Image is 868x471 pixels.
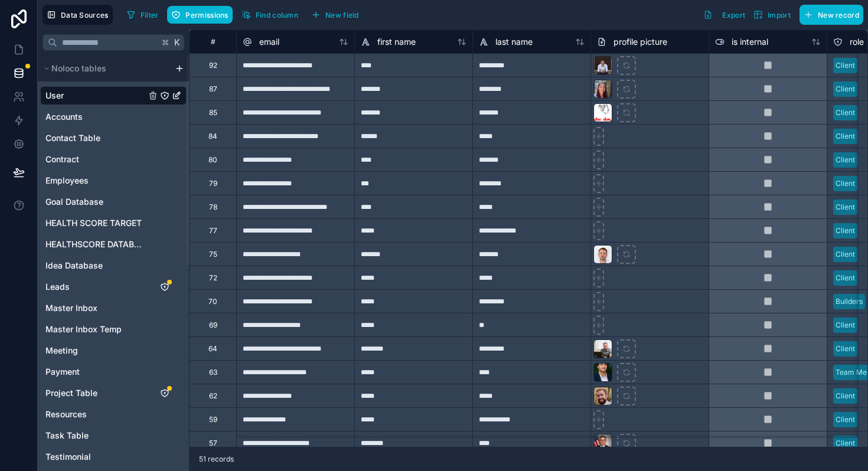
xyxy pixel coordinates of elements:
[45,430,89,441] span: Task Table
[208,155,217,165] div: 80
[209,320,217,330] div: 69
[836,60,855,71] div: Client
[749,5,795,25] button: Import
[45,387,97,399] span: Project Table
[836,344,855,354] div: Client
[45,217,142,229] span: HEALTH SCORE TARGET
[836,155,855,165] div: Client
[61,11,109,19] span: Data Sources
[325,11,359,19] span: New field
[614,36,667,48] span: profile picture
[836,296,863,307] div: Builders
[43,5,113,25] button: Data Sources
[45,153,79,165] span: Contract
[836,391,855,401] div: Client
[209,179,217,188] div: 79
[45,430,146,441] a: Task Table
[45,260,103,272] span: Idea Database
[768,11,791,19] span: Import
[256,11,298,19] span: Find column
[45,111,146,123] a: Accounts
[836,131,855,142] div: Client
[40,171,187,190] div: Employees
[209,108,217,117] div: 85
[45,302,97,314] span: Master Inbox
[208,344,217,354] div: 64
[40,405,187,424] div: Resources
[45,387,146,399] a: Project Table
[836,320,855,331] div: Client
[40,384,187,403] div: Project Table
[45,408,146,420] a: Resources
[51,63,106,74] span: Noloco tables
[45,111,83,123] span: Accounts
[198,37,227,46] div: #
[836,178,855,189] div: Client
[45,345,146,356] a: Meeting
[836,249,855,260] div: Client
[167,6,237,24] a: Permissions
[45,451,91,463] span: Testimonial
[167,6,232,24] button: Permissions
[141,11,159,19] span: Filter
[208,132,217,141] div: 84
[45,196,146,208] a: Goal Database
[209,84,217,94] div: 87
[209,391,217,401] div: 62
[122,6,163,24] button: Filter
[45,90,146,102] a: User
[836,84,855,94] div: Client
[800,5,863,25] button: New record
[45,238,146,250] a: HEALTHSCORE DATABASE
[45,175,89,187] span: Employees
[818,11,859,19] span: New record
[45,281,146,293] a: Leads
[209,250,217,259] div: 75
[209,202,217,212] div: 78
[836,225,855,236] div: Client
[209,61,217,70] div: 92
[45,451,146,463] a: Testimonial
[836,202,855,212] div: Client
[40,107,187,126] div: Accounts
[209,273,217,283] div: 72
[199,454,234,464] span: 51 records
[45,153,146,165] a: Contract
[173,38,181,47] span: K
[40,86,187,105] div: User
[40,362,187,381] div: Payment
[259,36,279,48] span: email
[40,60,170,77] button: Noloco tables
[209,226,217,235] div: 77
[45,90,64,102] span: User
[185,11,228,19] span: Permissions
[40,235,187,254] div: HEALTHSCORE DATABASE
[836,273,855,283] div: Client
[40,192,187,211] div: Goal Database
[732,36,768,48] span: is internal
[208,297,217,306] div: 70
[40,150,187,169] div: Contract
[45,175,146,187] a: Employees
[495,36,533,48] span: last name
[40,277,187,296] div: Leads
[209,439,217,448] div: 57
[850,36,864,48] span: role
[377,36,416,48] span: first name
[45,366,80,378] span: Payment
[40,447,187,466] div: Testimonial
[836,438,855,449] div: Client
[40,256,187,275] div: Idea Database
[237,6,302,24] button: Find column
[40,299,187,318] div: Master Inbox
[45,408,87,420] span: Resources
[40,214,187,233] div: HEALTH SCORE TARGET
[45,302,146,314] a: Master Inbox
[795,5,863,25] a: New record
[40,129,187,148] div: Contact Table
[45,323,146,335] a: Master Inbox Temp
[45,217,146,229] a: HEALTH SCORE TARGET
[722,11,745,19] span: Export
[45,196,103,208] span: Goal Database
